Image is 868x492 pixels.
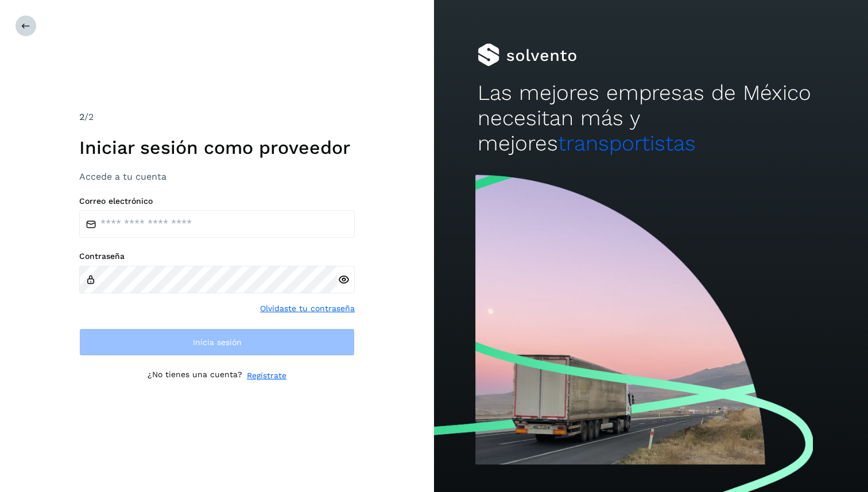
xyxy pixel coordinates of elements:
span: 2 [79,111,84,122]
h1: Iniciar sesión como proveedor [79,137,355,158]
button: Inicia sesión [79,328,355,356]
label: Contraseña [79,251,355,261]
p: ¿No tienes una cuenta? [148,370,242,382]
h2: Las mejores empresas de México necesitan más y mejores [478,80,825,157]
h3: Accede a tu cuenta [79,171,355,182]
a: Olvidaste tu contraseña [260,303,355,315]
label: Correo electrónico [79,196,355,206]
div: /2 [79,110,355,124]
span: transportistas [558,131,696,156]
span: Inicia sesión [193,338,242,346]
a: Regístrate [247,370,286,382]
